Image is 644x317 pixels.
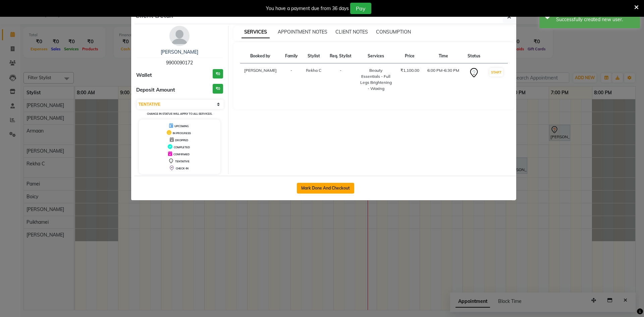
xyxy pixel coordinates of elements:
[489,68,503,76] button: START
[240,49,281,63] th: Booked by
[240,63,281,96] td: [PERSON_NAME]
[326,49,356,63] th: Req. Stylist
[161,49,198,55] a: [PERSON_NAME]
[350,3,371,14] button: Pay
[423,49,464,63] th: Time
[302,49,326,63] th: Stylist
[174,146,190,149] span: COMPLETED
[175,160,190,163] span: TENTATIVE
[281,63,302,96] td: -
[136,86,175,94] span: Deposit Amount
[266,5,349,12] div: You have a payment due from 36 days
[297,183,354,194] button: Mark Done And Checkout
[136,71,152,79] span: Wallet
[169,26,190,46] img: avatar
[213,69,223,79] h3: ₹0
[360,67,392,92] div: Beauty Essentials - Full Legs Brightening - Waxing
[213,84,223,94] h3: ₹0
[396,49,423,63] th: Price
[173,131,191,135] span: IN PROGRESS
[556,16,635,23] div: Successfully created new user.
[166,60,193,66] span: 9900090172
[175,139,188,142] span: DROPPED
[326,63,356,96] td: -
[464,49,485,63] th: Status
[400,67,419,73] div: ₹1,100.00
[306,68,321,73] span: Rekha C
[281,49,302,63] th: Family
[423,63,464,96] td: 6:00 PM-6:30 PM
[174,124,189,128] span: UPCOMING
[173,153,190,156] span: CONFIRMED
[147,112,212,115] small: Change in status will apply to all services.
[278,29,327,35] span: APPOINTMENT NOTES
[241,26,270,38] span: SERVICES
[176,167,189,170] span: CHECK-IN
[356,49,396,63] th: Services
[335,29,368,35] span: CLIENT NOTES
[376,29,411,35] span: CONSUMPTION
